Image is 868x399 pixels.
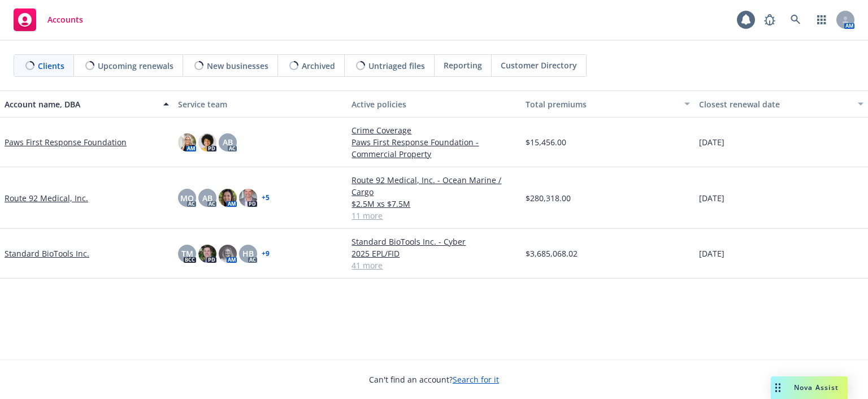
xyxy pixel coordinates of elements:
[239,189,257,207] img: photo
[758,8,781,31] a: Report a Bug
[5,248,89,259] a: Standard BioTools Inc.
[262,250,270,257] a: + 9
[699,136,724,148] span: [DATE]
[526,248,578,259] span: $3,685,068.02
[219,245,237,263] img: photo
[794,383,839,392] span: Nova Assist
[810,8,833,31] a: Switch app
[198,133,216,151] img: photo
[771,376,848,399] button: Nova Assist
[351,198,516,210] a: $2.5M xs $7.5M
[302,60,335,72] span: Archived
[351,236,516,248] a: Standard BioTools Inc. - Cyber
[219,189,237,207] img: photo
[38,60,64,72] span: Clients
[444,59,482,71] span: Reporting
[369,374,499,385] span: Can't find an account?
[771,376,785,399] div: Drag to move
[98,60,173,72] span: Upcoming renewals
[784,8,807,31] a: Search
[178,133,196,151] img: photo
[521,90,695,118] button: Total premiums
[5,192,88,204] a: Route 92 Medical, Inc.
[5,136,127,148] a: Paws First Response Foundation
[526,192,571,204] span: $280,318.00
[180,192,194,204] span: MQ
[453,374,499,385] a: Search for it
[351,174,516,198] a: Route 92 Medical, Inc. - Ocean Marine / Cargo
[699,248,724,259] span: [DATE]
[178,98,342,110] div: Service team
[223,136,233,148] span: AB
[207,60,268,72] span: New businesses
[173,90,347,118] button: Service team
[695,90,868,118] button: Closest renewal date
[202,192,212,204] span: AB
[699,98,851,110] div: Closest renewal date
[9,4,88,36] a: Accounts
[351,210,516,222] a: 11 more
[368,60,425,72] span: Untriaged files
[699,192,724,204] span: [DATE]
[5,98,157,110] div: Account name, DBA
[351,136,516,160] a: Paws First Response Foundation - Commercial Property
[181,248,193,259] span: TM
[526,136,566,148] span: $15,456.00
[501,59,577,71] span: Customer Directory
[351,124,516,136] a: Crime Coverage
[526,98,678,110] div: Total premiums
[242,248,254,259] span: HB
[347,90,520,118] button: Active policies
[351,248,516,259] a: 2025 EPL/FID
[351,259,516,271] a: 41 more
[262,194,270,201] a: + 5
[47,15,83,24] span: Accounts
[198,245,216,263] img: photo
[351,98,516,110] div: Active policies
